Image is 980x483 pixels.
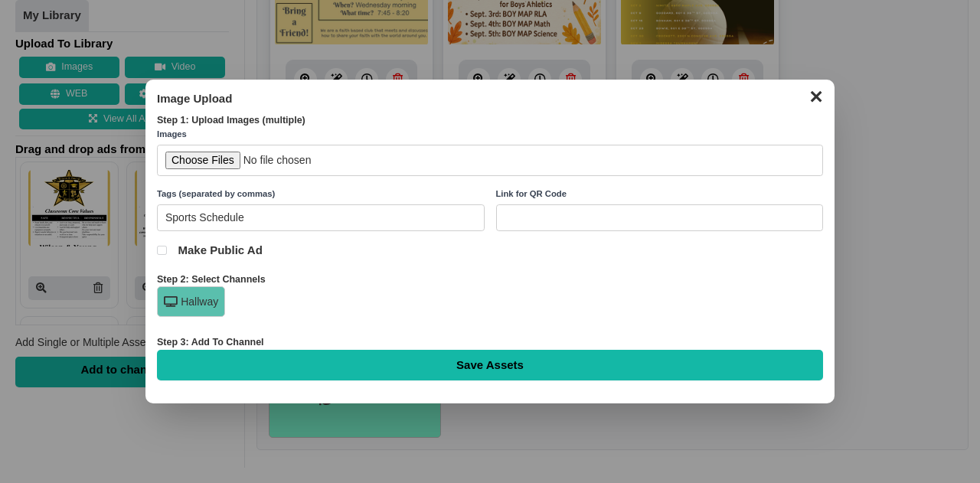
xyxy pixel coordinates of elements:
[801,83,831,106] button: ✕
[157,128,823,142] label: Images
[157,188,485,201] label: Tags (separated by commas)
[157,286,225,317] div: Hallway
[157,91,823,106] h3: Image Upload
[157,336,823,350] div: Step 3: Add To Channel
[157,273,823,287] div: Step 2: Select Channels
[157,246,167,256] input: Make Public Ad
[157,114,823,128] div: Step 1: Upload Images (multiple)
[496,188,824,201] label: Link for QR Code
[157,243,823,258] label: Make Public Ad
[157,350,823,380] input: Save Assets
